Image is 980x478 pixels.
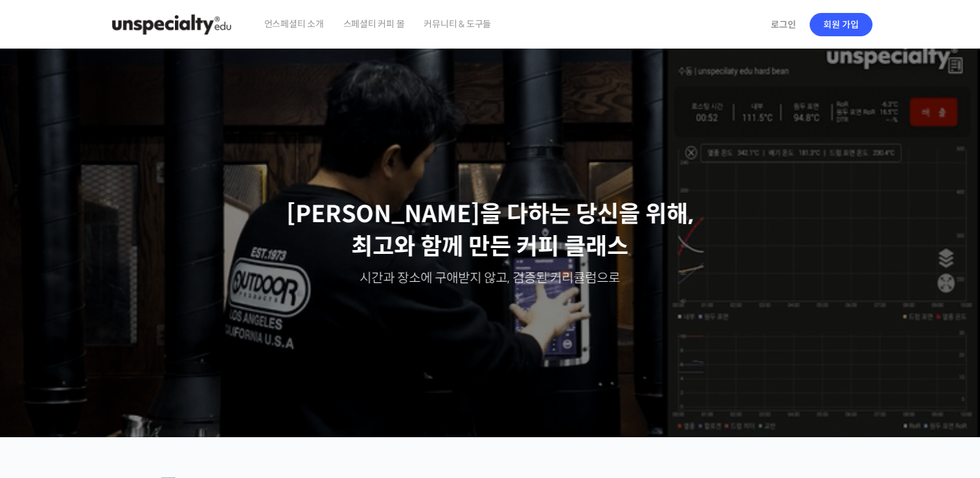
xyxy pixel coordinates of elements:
[13,269,968,288] p: 시간과 장소에 구애받지 않고, 검증된 커리큘럼으로
[13,198,968,264] p: [PERSON_NAME]을 다하는 당신을 위해, 최고와 함께 만든 커피 클래스
[763,10,804,40] a: 로그인
[810,13,872,36] a: 회원 가입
